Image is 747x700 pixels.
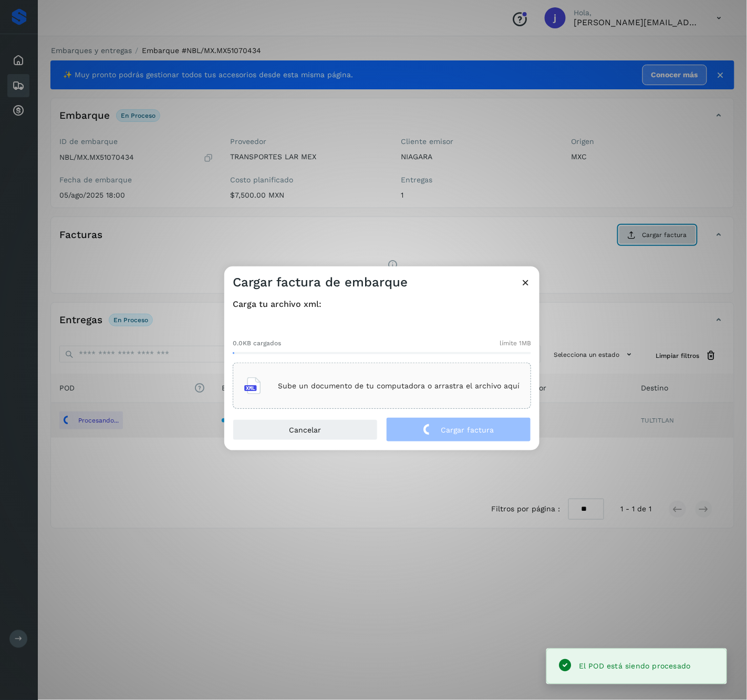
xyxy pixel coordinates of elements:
[289,426,321,434] span: Cancelar
[500,338,531,348] span: límite 1MB
[233,275,408,290] h3: Cargar factura de embarque
[579,662,691,671] span: El POD está siendo procesado
[233,419,378,440] button: Cancelar
[233,338,281,348] span: 0.0KB cargados
[441,426,494,434] span: Cargar factura
[233,299,531,309] h4: Carga tu archivo xml:
[278,382,520,390] p: Sube un documento de tu computadora o arrastra el archivo aquí
[386,417,531,442] button: Cargar factura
